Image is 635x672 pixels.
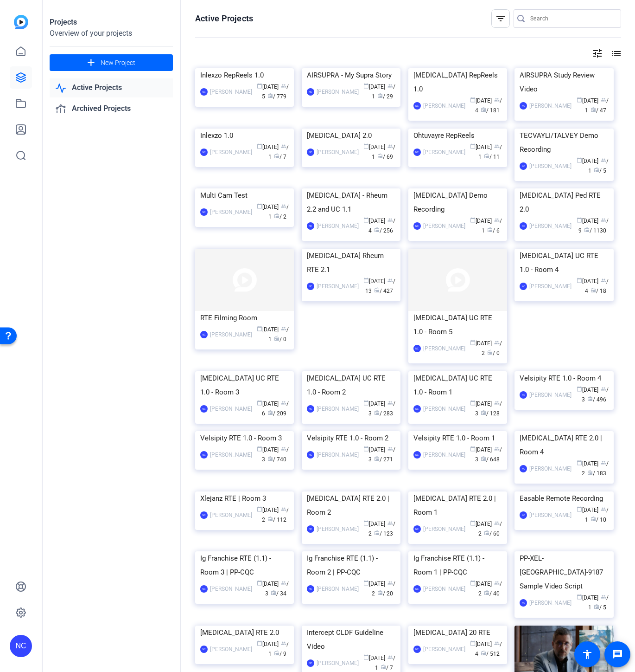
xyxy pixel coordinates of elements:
[374,530,380,536] span: radio
[487,350,500,356] span: / 0
[274,336,286,342] span: / 0
[274,336,279,341] span: radio
[591,287,596,293] span: radio
[423,524,465,534] div: [PERSON_NAME]
[587,470,593,475] span: radio
[592,48,603,59] mat-icon: tune
[470,340,476,345] span: calendar_today
[470,581,492,587] span: [DATE]
[257,84,279,90] span: [DATE]
[520,465,527,472] div: NC
[317,524,359,534] div: [PERSON_NAME]
[413,345,421,352] div: NC
[374,288,393,294] span: / 427
[470,218,492,224] span: [DATE]
[481,410,486,415] span: radio
[307,551,395,579] div: Ig Franchise RTE (1.1) - Room 2 | PP-CQC
[363,581,385,587] span: [DATE]
[413,68,502,96] div: [MEDICAL_DATA] RepReels 1.0
[363,218,385,224] span: [DATE]
[470,144,492,150] span: [DATE]
[470,640,476,646] span: calendar_today
[317,404,359,414] div: [PERSON_NAME]
[413,585,421,593] div: NC
[363,521,385,527] span: [DATE]
[530,13,614,24] input: Search
[200,551,289,579] div: Ig Franchise RTE (1.1) - Room 3 | PP-CQC
[529,162,571,171] div: [PERSON_NAME]
[470,400,476,406] span: calendar_today
[200,311,289,325] div: RTE Filming Room
[520,511,527,519] div: NC
[594,604,599,609] span: radio
[413,451,421,459] div: NC
[577,218,598,224] span: [DATE]
[577,507,598,513] span: [DATE]
[601,506,606,512] span: group
[257,581,279,587] span: [DATE]
[307,222,314,230] div: NC
[413,491,502,519] div: [MEDICAL_DATA] RTE 2.0 | Room 1
[413,405,421,413] div: NC
[423,101,465,110] div: [PERSON_NAME]
[594,167,599,173] span: radio
[577,460,582,465] span: calendar_today
[601,594,606,600] span: group
[200,68,289,82] div: Inlexzo RepReels 1.0
[387,400,393,406] span: group
[577,97,582,103] span: calendar_today
[50,54,173,71] button: New Project
[257,83,262,89] span: calendar_today
[377,93,383,98] span: radio
[413,311,502,339] div: [MEDICAL_DATA] UC RTE 1.0 - Room 5
[413,371,502,399] div: [MEDICAL_DATA] UC RTE 1.0 - Room 1
[363,84,385,90] span: [DATE]
[484,530,500,537] span: / 60
[50,28,173,39] div: Overview of your projects
[577,97,598,104] span: [DATE]
[257,641,279,647] span: [DATE]
[413,626,502,640] div: [MEDICAL_DATA] 20 RTE
[307,626,395,653] div: Intercept CLDF Guideline Video
[307,585,314,593] div: NC
[387,278,393,283] span: group
[210,207,252,217] div: [PERSON_NAME]
[520,102,527,110] div: NC
[374,410,380,415] span: radio
[363,83,369,89] span: calendar_today
[387,217,393,223] span: group
[200,431,289,445] div: Velsipity RTE 1.0 - Room 3
[210,584,252,594] div: [PERSON_NAME]
[585,507,609,523] span: / 1
[257,640,262,646] span: calendar_today
[387,83,393,89] span: group
[494,520,500,526] span: group
[529,101,571,110] div: [PERSON_NAME]
[274,154,286,160] span: / 7
[307,491,395,519] div: [MEDICAL_DATA] RTE 2.0 | Room 2
[387,143,393,149] span: group
[584,227,590,233] span: radio
[200,451,208,459] div: NC
[274,213,279,219] span: radio
[470,520,476,526] span: calendar_today
[423,344,465,353] div: [PERSON_NAME]
[591,107,596,112] span: radio
[210,148,252,157] div: [PERSON_NAME]
[470,97,492,104] span: [DATE]
[387,580,393,586] span: group
[200,646,208,653] div: NC
[281,506,286,512] span: group
[363,580,369,586] span: calendar_today
[200,149,208,156] div: NC
[374,227,393,234] span: / 256
[591,516,596,522] span: radio
[363,400,369,406] span: calendar_today
[365,278,395,294] span: / 13
[372,144,395,160] span: / 1
[257,506,262,512] span: calendar_today
[307,405,314,413] div: NC
[363,217,369,223] span: calendar_today
[274,213,286,220] span: / 2
[281,83,286,89] span: group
